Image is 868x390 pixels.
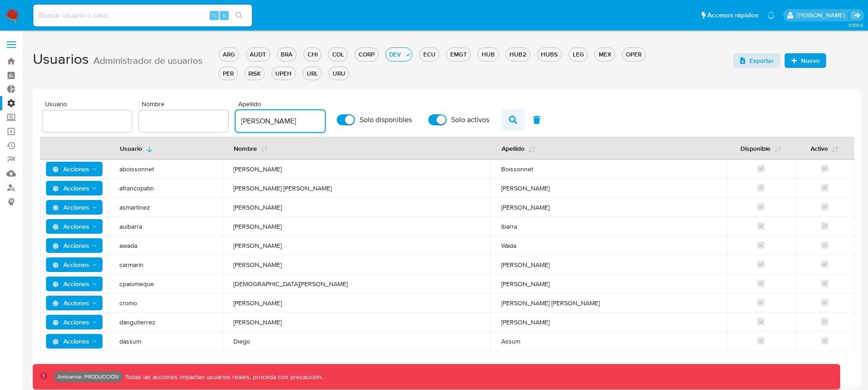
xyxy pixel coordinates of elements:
[123,373,323,381] p: Todas las acciones impactan usuarios reales, proceda con precaución.
[707,10,758,20] span: Accesos rápidos
[852,10,861,20] a: Salir
[33,10,252,21] input: Buscar usuario o caso...
[223,11,226,20] span: s
[211,11,217,20] span: ⌥
[767,11,775,19] a: Notificaciones
[230,9,248,22] button: search-icon
[797,11,848,20] p: pio.zecchi@mercadolibre.com
[57,375,119,379] p: Ambiente: PRODUCCIÓN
